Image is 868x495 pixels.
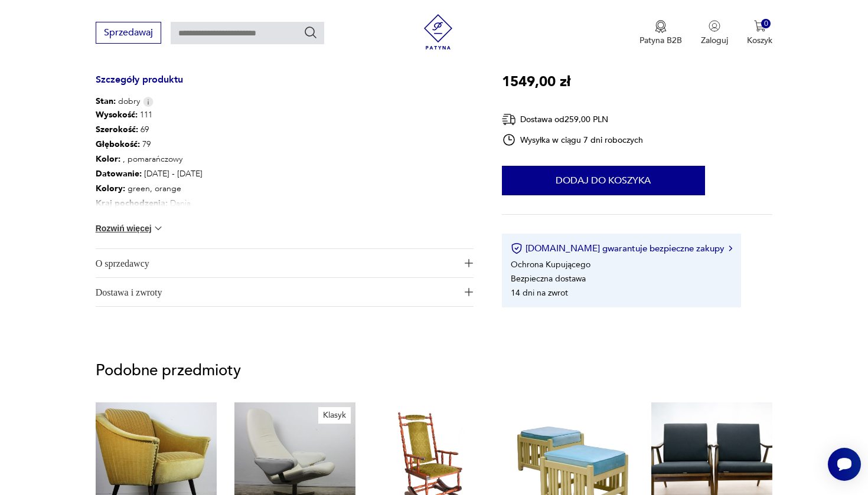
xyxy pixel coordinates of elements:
[511,242,523,254] img: Ikona certyfikatu
[96,124,138,135] b: Szerokość :
[639,20,682,46] button: Patyna B2B
[701,20,728,46] button: Zaloguj
[96,137,474,152] p: 79
[96,153,120,165] b: Kolor:
[761,19,771,29] div: 0
[96,166,474,181] p: [DATE] - [DATE]
[96,122,474,137] p: 69
[502,112,516,127] img: Ikona dostawy
[828,448,861,481] iframe: Smartsupp widget button
[96,363,773,378] p: Podobne przedmioty
[747,20,772,46] button: 0Koszyk
[511,287,568,298] li: 14 dni na zwrot
[152,222,164,234] img: chevron down
[639,20,682,46] a: Ikona medaluPatyna B2B
[420,14,456,50] img: Patyna - sklep z meblami i dekoracjami vintage
[96,22,161,44] button: Sprzedawaj
[96,183,125,194] b: Kolory :
[96,249,474,277] button: Ikona plusaO sprzedawcy
[511,258,590,270] li: Ochrona Kupującego
[96,96,140,107] span: dobry
[96,109,138,120] b: Wysokość :
[747,35,772,46] p: Koszyk
[754,20,766,32] img: Ikona koszyka
[465,288,473,296] img: Ikona plusa
[502,133,644,147] div: Wysyłka w ciągu 7 dni roboczych
[96,196,474,211] p: Dania
[96,181,474,196] p: green, orange
[96,222,164,234] button: Rozwiń więcej
[96,198,168,209] b: Kraj pochodzenia :
[96,278,457,306] span: Dostawa i zwroty
[709,20,720,32] img: Ikonka użytkownika
[96,249,457,277] span: O sprzedawcy
[96,96,116,107] b: Stan:
[96,152,474,166] p: , pomarańczowy
[304,25,318,40] button: Szukaj
[96,29,161,38] a: Sprzedawaj
[502,166,705,195] button: Dodaj do koszyka
[465,259,473,267] img: Ikona plusa
[502,112,644,127] div: Dostawa od 259,00 PLN
[96,139,140,150] b: Głębokość :
[96,76,474,96] h3: Szczegóły produktu
[511,273,586,284] li: Bezpieczna dostawa
[639,35,682,46] p: Patyna B2B
[701,35,728,46] p: Zaloguj
[729,245,732,251] img: Ikona strzałki w prawo
[96,107,474,122] p: 111
[96,168,142,179] b: Datowanie :
[143,97,154,107] img: Info icon
[511,242,732,254] button: [DOMAIN_NAME] gwarantuje bezpieczne zakupy
[96,278,474,306] button: Ikona plusaDostawa i zwroty
[502,71,570,93] p: 1549,00 zł
[655,20,667,33] img: Ikona medalu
